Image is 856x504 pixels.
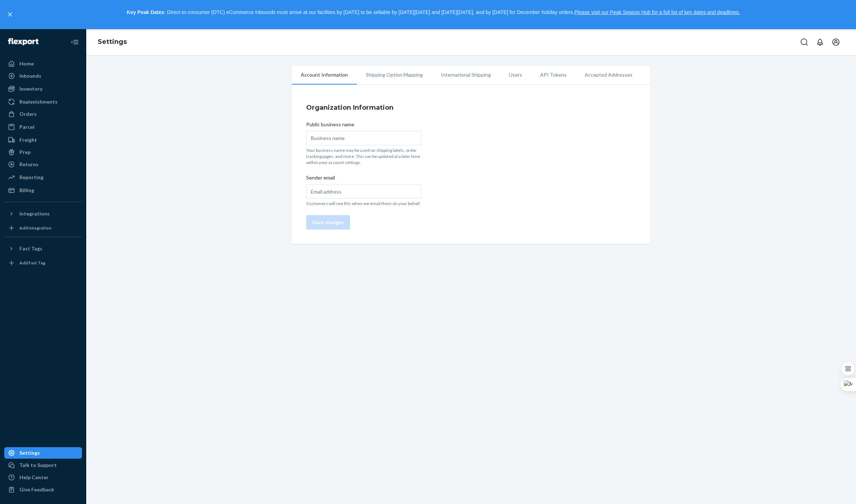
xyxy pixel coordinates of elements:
button: Open Search Box [797,35,811,49]
a: Add Integration [4,222,82,234]
img: Flexport logo [8,38,38,45]
button: Open notifications [813,35,827,49]
button: close, [6,11,14,18]
div: Parcel [19,123,34,131]
p: Your business name may be used on shipping labels, order tracking pages, and more. This can be up... [306,147,421,165]
div: Settings [19,449,40,457]
a: Home [4,58,82,69]
div: Integrations [19,210,50,217]
a: Billing [4,185,82,196]
li: Users [500,66,531,84]
a: Parcel [4,121,82,133]
p: : Direct-to-consumer (DTC) eCommerce inbounds must arrive at our facilities by [DATE] to be sella... [17,6,850,19]
button: Save changes [306,215,350,230]
li: API Tokens [531,66,576,84]
a: Please visit our Peak Season Hub for a full list of key dates and deadlines. [574,9,740,15]
p: Customers will see this when we email them on your behalf. [306,200,421,206]
div: Freight [19,136,37,144]
button: Close Navigation [68,35,82,49]
input: Sender email [306,184,421,199]
div: Give Feedback [19,486,54,493]
div: Orders [19,110,37,118]
div: Returns [19,161,38,168]
a: Freight [4,134,82,146]
div: Add Integration [19,225,51,231]
a: Add Fast Tag [4,257,82,269]
a: Help Center [4,472,82,483]
strong: Key Peak Dates [127,9,164,15]
li: Shipping Option Mapping [357,66,432,84]
li: Accepted Addresses [576,66,641,84]
a: Inbounds [4,70,82,82]
a: Returns [4,159,82,170]
a: Settings [4,447,82,459]
ol: breadcrumbs [92,32,133,53]
a: Settings [98,38,127,46]
li: International Shipping [432,66,500,84]
a: Prep [4,146,82,158]
div: Add Fast Tag [19,260,45,266]
div: Help Center [19,474,49,481]
button: Give Feedback [4,484,82,495]
button: Integrations [4,208,82,219]
div: Billing [19,187,34,194]
a: Reporting [4,172,82,183]
span: Sender email [306,174,335,184]
h4: Organization Information [306,103,636,112]
div: Inventory [19,85,42,92]
div: Reporting [19,174,43,181]
div: Talk to Support [19,462,57,469]
span: Public business name [306,121,354,131]
div: Fast Tags [19,245,42,252]
button: Fast Tags [4,243,82,254]
div: Inbounds [19,72,41,80]
li: Account Information [292,66,357,85]
a: Replenishments [4,96,82,108]
div: Prep [19,149,31,156]
div: Replenishments [19,98,57,105]
input: Public business name [306,131,421,145]
a: Orders [4,108,82,120]
button: Open account menu [829,35,843,49]
a: Inventory [4,83,82,95]
a: Talk to Support [4,459,82,471]
div: Home [19,60,34,67]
